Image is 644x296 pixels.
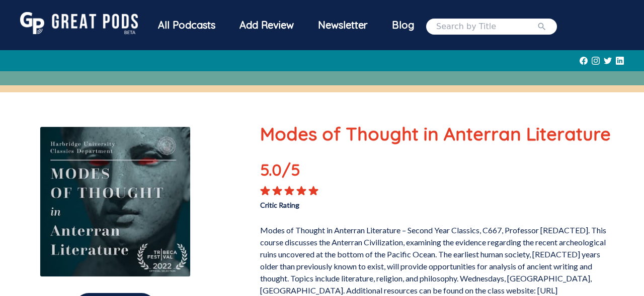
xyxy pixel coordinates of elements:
[146,12,227,38] div: All Podcasts
[20,12,138,34] img: GreatPods
[260,120,612,147] p: Modes of Thought in Anterran Literature
[306,12,380,38] div: Newsletter
[146,12,227,41] a: All Podcasts
[380,12,426,38] a: Blog
[260,158,331,186] p: 5.0 /5
[227,12,306,38] a: Add Review
[436,21,537,33] input: Search by Title
[260,196,436,210] p: Critic Rating
[40,126,191,277] img: Modes of Thought in Anterran Literature
[306,12,380,41] a: Newsletter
